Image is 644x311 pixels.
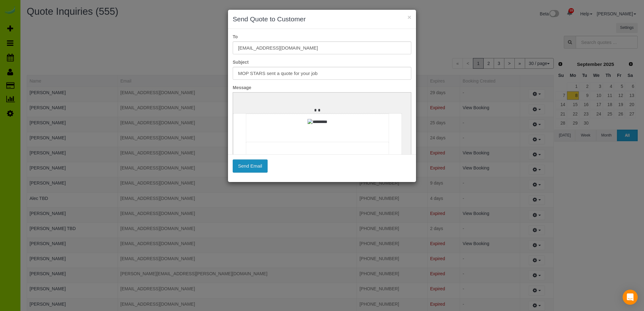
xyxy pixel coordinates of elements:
button: × [408,14,411,20]
label: Message [228,84,416,91]
label: To [228,34,416,40]
input: Subject [233,67,411,80]
input: To [233,41,411,54]
h3: Send Quote to Customer [233,14,411,24]
button: Send Email [233,159,268,173]
iframe: Rich Text Editor, editor1 [233,93,411,190]
div: Open Intercom Messenger [623,290,638,305]
label: Subject [228,59,416,65]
